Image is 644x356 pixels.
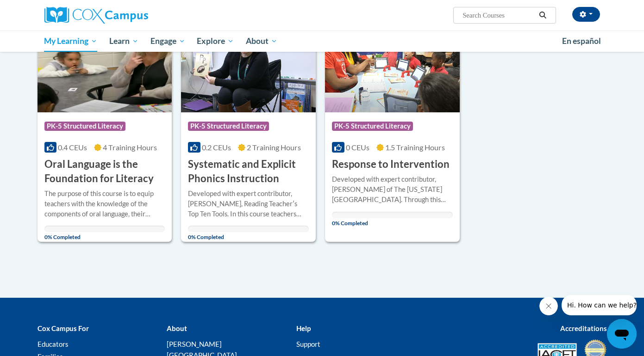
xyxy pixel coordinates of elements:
[191,31,240,52] a: Explore
[562,295,637,315] iframe: Message from company
[247,143,301,152] span: 2 Training Hours
[38,31,104,52] a: My Learning
[572,7,600,22] button: Account Settings
[560,324,607,332] b: Accreditations
[332,122,413,131] span: PK-5 Structured Literacy
[240,31,283,52] a: About
[181,18,316,242] a: Course LogoPK-5 Structured Literacy0.2 CEUs2 Training Hours Systematic and Explicit Phonics Instr...
[346,143,369,152] span: 0 CEUs
[562,36,601,46] span: En español
[332,157,450,172] h3: Response to Intervention
[296,340,320,348] a: Support
[44,7,220,24] a: Cox Campus
[144,31,191,52] a: Engage
[188,189,309,219] div: Developed with expert contributor, [PERSON_NAME], Reading Teacherʹs Top Ten Tools. In this course...
[246,36,277,47] span: About
[539,297,558,315] iframe: Close message
[38,18,172,112] img: Course Logo
[181,18,316,112] img: Course Logo
[44,189,165,219] div: The purpose of this course is to equip teachers with the knowledge of the components of oral lang...
[44,7,148,24] img: Cox Campus
[607,319,637,349] iframe: Button to launch messaging window
[332,174,453,205] div: Developed with expert contributor, [PERSON_NAME] of The [US_STATE][GEOGRAPHIC_DATA]. Through this...
[38,340,69,348] a: Educators
[31,31,614,52] div: Main menu
[296,324,311,332] b: Help
[38,324,89,332] b: Cox Campus For
[38,18,172,242] a: Course LogoPK-5 Structured Literacy0.4 CEUs4 Training Hours Oral Language is the Foundation for L...
[188,122,269,131] span: PK-5 Structured Literacy
[325,18,460,112] img: Course Logo
[188,157,309,186] h3: Systematic and Explicit Phonics Instruction
[109,36,138,47] span: Learn
[325,18,460,242] a: Course LogoPK-5 Structured Literacy0 CEUs1.5 Training Hours Response to InterventionDeveloped wit...
[167,324,187,332] b: About
[536,10,550,21] button: Search
[103,31,144,52] a: Learn
[556,31,607,51] a: En español
[197,36,234,47] span: Explore
[103,143,157,152] span: 4 Training Hours
[462,10,536,21] input: Search Courses
[44,157,165,186] h3: Oral Language is the Foundation for Literacy
[150,36,185,47] span: Engage
[44,122,125,131] span: PK-5 Structured Literacy
[58,143,87,152] span: 0.4 CEUs
[202,143,231,152] span: 0.2 CEUs
[385,143,445,152] span: 1.5 Training Hours
[44,36,97,47] span: My Learning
